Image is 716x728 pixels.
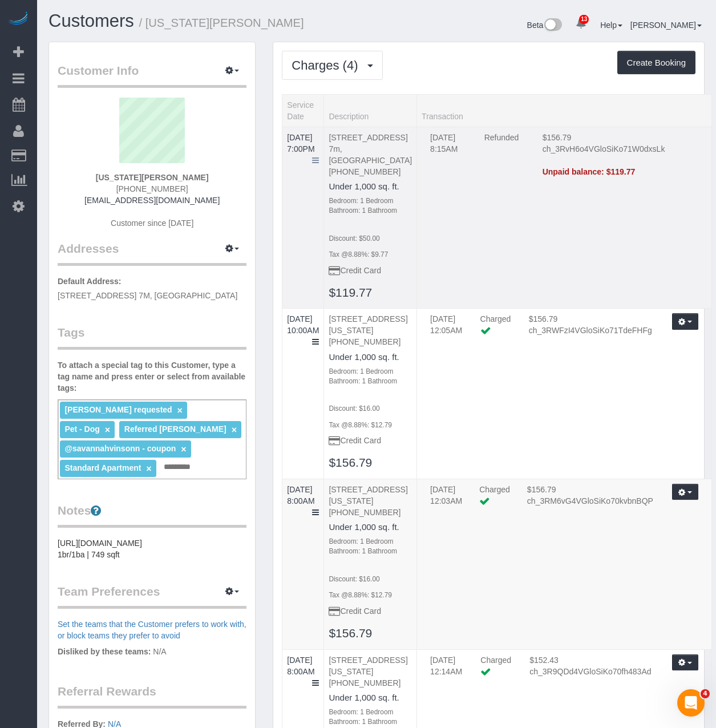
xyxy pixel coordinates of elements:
[58,537,246,560] pre: [URL][DOMAIN_NAME] 1br/1ba | 749 sqft
[329,196,412,206] div: Bedroom: 1 Bedroom
[519,484,662,518] td: Charge Amount, Transaction Id
[520,313,661,347] td: Charge Amount, Transaction Id
[600,21,622,30] a: Help
[64,463,141,472] span: Standard Apartment
[282,309,324,479] td: Service Date
[58,291,237,300] span: [STREET_ADDRESS] 7M, [GEOGRAPHIC_DATA]
[417,94,712,127] th: Transaction
[329,265,412,276] p: Credit Card
[58,646,151,657] label: Disliked by these teams:
[105,425,110,435] a: ×
[329,353,412,362] h4: Under 1,000 sq. ft.
[177,406,183,415] a: ×
[471,484,519,518] td: Charge Label
[543,167,636,176] b: Unpaid balance: $119.77
[329,484,412,518] p: [STREET_ADDRESS][US_STATE] [PHONE_NUMBER]
[534,132,680,166] td: Charge Amount, Transaction Id
[58,276,122,287] label: Default Address:
[7,11,30,27] img: Automaid Logo
[329,206,412,216] div: Bathroom: 1 Bathroom
[422,484,471,518] td: Charged Date
[282,94,324,127] th: Service Date
[329,537,412,547] div: Bedroom: 1 Bedroom
[329,234,379,242] small: Discount: $50.00
[329,547,412,556] div: Bathroom: 1 Bathroom
[287,314,319,335] a: [DATE] 10:00AM
[181,444,186,454] a: ×
[48,11,134,31] a: Customers
[146,464,151,474] a: ×
[617,51,695,75] button: Create Booking
[84,196,220,205] a: [EMAIL_ADDRESS][DOMAIN_NAME]
[521,654,661,689] td: Charge Amount, Transaction Id
[64,405,172,414] span: [PERSON_NAME] requested
[329,405,379,412] small: Discount: $16.00
[324,127,417,309] td: Description
[282,127,324,309] td: Service Date
[329,421,392,429] small: Tax @8.88%: $12.79
[116,184,188,193] span: [PHONE_NUMBER]
[422,132,476,166] td: Charged Date
[287,133,314,153] a: [DATE] 7:00PM
[64,424,99,434] span: Pet - Dog
[324,479,417,649] td: Description
[329,250,388,258] small: Tax @8.88%: $9.77
[329,605,412,617] p: Credit Card
[64,444,176,453] span: @savannahvinsonn - coupon
[329,367,412,377] div: Bedroom: 1 Bedroom
[282,51,382,80] button: Charges (4)
[329,286,372,299] a: $119.77
[329,313,412,347] p: [STREET_ADDRESS][US_STATE] [PHONE_NUMBER]
[677,689,705,717] iframe: Intercom live chat
[417,127,712,309] td: Transaction
[58,583,246,609] legend: Team Preferences
[701,689,710,698] span: 4
[329,707,412,717] div: Bedroom: 1 Bedroom
[329,591,392,599] small: Tax @8.88%: $12.79
[292,58,363,72] span: Charges (4)
[329,182,412,192] h4: Under 1,000 sq. ft.
[417,479,712,649] td: Transaction
[329,523,412,532] h4: Under 1,000 sq. ft.
[422,313,471,347] td: Charged Date
[153,647,166,656] span: N/A
[329,654,412,689] p: [STREET_ADDRESS][US_STATE] [PHONE_NUMBER]
[111,219,193,228] span: Customer since [DATE]
[543,18,562,33] img: New interface
[570,11,592,37] a: 13
[58,324,246,350] legend: Tags
[58,359,246,394] label: To attach a special tag to this Customer, type a tag name and press enter or select from availabl...
[329,456,372,469] a: $156.79
[527,21,563,30] a: Beta
[329,626,372,640] a: $156.79
[472,654,521,689] td: Charge Label
[282,479,324,649] td: Service Date
[630,21,702,30] a: [PERSON_NAME]
[96,173,209,182] strong: [US_STATE][PERSON_NAME]
[417,309,712,479] td: Transaction
[287,656,314,676] a: [DATE] 8:00AM
[329,693,412,703] h4: Under 1,000 sq. ft.
[329,575,379,583] small: Discount: $16.00
[287,485,314,505] a: [DATE] 8:00AM
[139,17,304,29] small: / [US_STATE][PERSON_NAME]
[58,62,246,88] legend: Customer Info
[329,435,412,446] p: Credit Card
[124,424,226,434] span: Referred [PERSON_NAME]
[422,654,472,689] td: Charged Date
[324,309,417,479] td: Description
[579,15,589,24] span: 13
[324,94,417,127] th: Description
[329,132,412,177] p: [STREET_ADDRESS] 7m, [GEOGRAPHIC_DATA] [PHONE_NUMBER]
[476,132,534,166] td: Charge Label
[232,425,237,435] a: ×
[58,620,246,640] a: Set the teams that the Customer prefers to work with, or block teams they prefer to avoid
[329,717,412,727] div: Bathroom: 1 Bathroom
[472,313,520,347] td: Charge Label
[329,377,412,386] div: Bathroom: 1 Bathroom
[58,683,246,709] legend: Referral Rewards
[58,502,246,528] legend: Notes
